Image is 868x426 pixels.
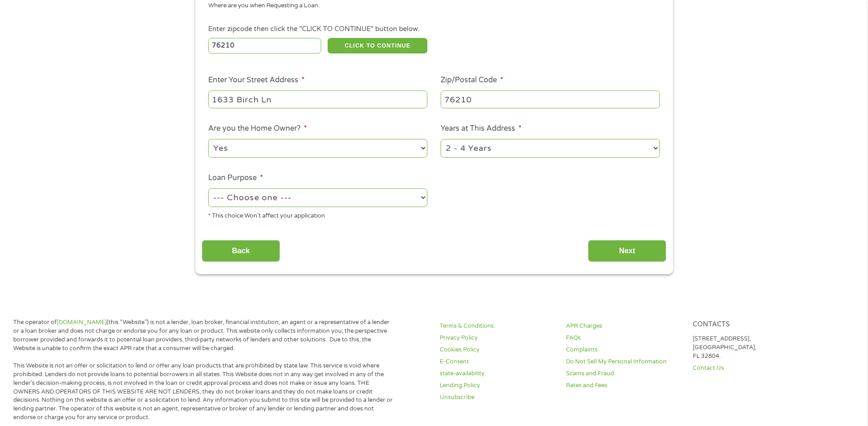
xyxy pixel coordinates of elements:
[566,322,681,330] a: APR Charges
[566,357,681,366] a: Do Not Sell My Personal Information
[208,75,305,85] label: Enter Your Street Address
[693,364,808,373] a: Contact Us
[57,319,107,326] a: [DOMAIN_NAME]
[441,75,503,85] label: Zip/Postal Code
[440,346,555,354] a: Cookies Policy
[208,91,427,108] input: 1 Main Street
[208,208,427,221] div: * This choice Won’t affect your application
[208,124,307,133] label: Are you the Home Owner?
[202,240,280,262] input: Back
[440,369,555,378] a: state-availability
[440,334,555,342] a: Privacy Policy
[566,381,681,390] a: Rates and Fees
[440,381,555,390] a: Lending Policy
[208,173,263,183] label: Loan Purpose
[566,334,681,342] a: FAQs
[208,38,321,53] input: Enter Zipcode (e.g 01510)
[566,369,681,378] a: Scams and Fraud
[208,24,659,34] div: Enter zipcode then click the "CLICK TO CONTINUE" button below.
[13,362,393,422] p: This Website is not an offer or solicitation to lend or offer any loan products that are prohibit...
[693,335,808,361] p: [STREET_ADDRESS], [GEOGRAPHIC_DATA], FL 32804.
[208,1,653,11] div: Where are you when Requesting a Loan.
[693,320,808,329] h4: Contacts
[440,393,555,402] a: Unsubscribe
[13,318,393,353] p: The operator of (this “Website”) is not a lender, loan broker, financial institution, an agent or...
[566,346,681,354] a: Complaints
[328,38,427,53] button: CLICK TO CONTINUE
[440,357,555,366] a: E-Consent
[440,322,555,330] a: Terms & Conditions
[588,240,666,262] input: Next
[441,124,522,133] label: Years at This Address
